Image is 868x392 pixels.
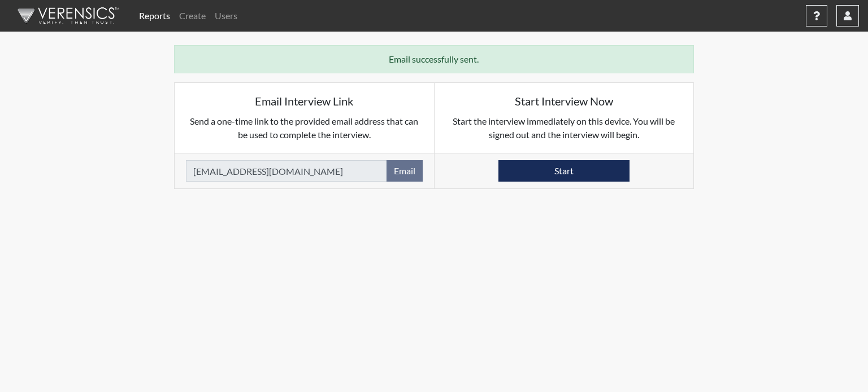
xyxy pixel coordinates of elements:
[186,114,423,142] p: Send a one-time link to the provided email address that can be used to complete the interview.
[134,5,175,27] a: Reports
[387,160,423,182] button: Email
[186,52,682,66] p: Email successfully sent.
[210,5,242,27] a: Users
[175,5,210,27] a: Create
[186,94,423,108] h5: Email Interview Link
[446,94,683,108] h5: Start Interview Now
[186,160,387,182] input: Email Address
[446,114,683,142] p: Start the interview immediately on this device. You will be signed out and the interview will begin.
[498,160,630,182] button: Start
